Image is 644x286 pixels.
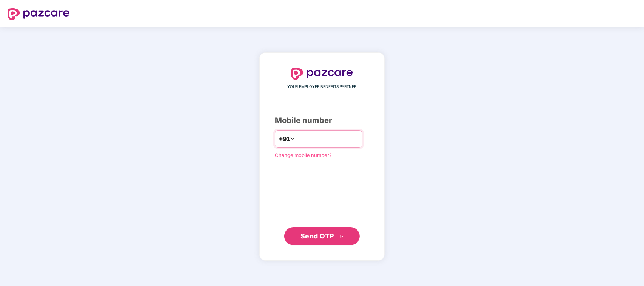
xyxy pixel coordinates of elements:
[275,115,369,126] div: Mobile number
[275,152,332,158] a: Change mobile number?
[279,134,290,144] span: +91
[8,8,69,20] img: logo
[291,68,353,80] img: logo
[288,84,357,90] span: YOUR EMPLOYEE BENEFITS PARTNER
[300,232,334,240] span: Send OTP
[339,234,344,239] span: double-right
[284,227,360,245] button: Send OTPdouble-right
[290,137,295,141] span: down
